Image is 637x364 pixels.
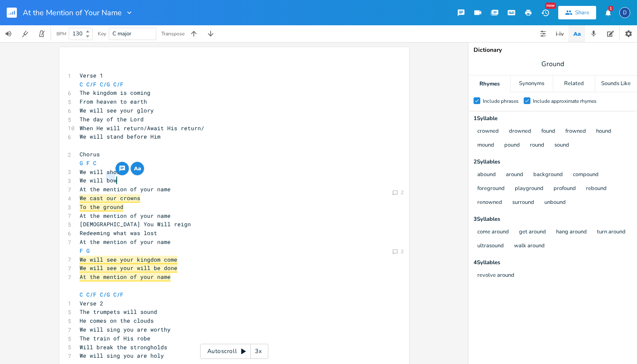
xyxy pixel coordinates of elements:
div: Transpose [161,31,185,36]
span: We will see your will be done [80,264,177,273]
span: At the mention of your name [80,238,171,246]
div: Dictionary [474,47,632,53]
span: The trumpets will sound [80,308,157,316]
span: G [80,159,83,167]
div: David Jones [619,7,630,18]
span: At the mention of your name [80,273,171,281]
button: found [541,128,555,135]
span: We will shout [80,168,123,176]
button: mound [477,142,494,149]
div: 2 [401,190,404,195]
button: ultrasound [477,243,504,250]
div: Synonyms [511,75,552,92]
button: hound [596,128,611,135]
span: We will see your glory [80,107,154,114]
div: Include phrases [483,99,519,104]
button: foreground [477,185,505,193]
div: BPM [56,32,66,36]
span: The train of His robe [80,335,150,342]
span: The kingdom is coming [80,89,150,96]
span: Ground [541,59,564,69]
button: frowned [565,128,586,135]
button: get around [519,229,546,236]
span: C/G [100,80,110,88]
button: renowned [477,199,502,206]
button: walk around [514,243,545,250]
div: Share [575,9,589,16]
button: surround [512,199,534,206]
button: D [619,3,630,22]
span: From heaven to earth [80,98,147,105]
span: G [86,247,90,254]
button: 1 [600,5,616,20]
span: We will sing you are worthy [80,326,171,333]
span: Redeeming what was lost [80,229,157,237]
span: We will sing you are holy [80,352,164,359]
div: 3x [251,344,266,359]
span: F [80,247,83,254]
button: turn around [597,229,626,236]
span: We will bow [80,177,117,184]
div: 1 Syllable [474,116,632,121]
span: C/F [113,80,123,88]
button: sound [554,142,569,149]
span: [DEMOGRAPHIC_DATA] You Will reign [80,220,191,228]
span: C [80,291,83,298]
div: 2 [401,249,404,254]
span: C major [112,30,131,37]
button: come around [477,229,509,236]
div: Key [98,31,106,36]
button: hang around [556,229,587,236]
button: rebound [586,185,607,193]
span: Verse 2 [80,300,103,307]
span: C/G [100,291,110,298]
button: around [506,171,523,179]
button: revolve around [477,272,514,279]
div: 2 Syllable s [474,159,632,165]
span: We will stand before Him [80,133,161,140]
span: When He will return/Await His return/ [80,124,204,132]
span: C/F [86,291,96,298]
button: crowned [477,128,499,135]
div: Rhymes [468,75,510,92]
span: We cast our crowns [80,194,140,203]
div: 4 Syllable s [474,260,632,265]
span: C/F [86,80,96,88]
button: profound [554,185,576,193]
button: Share [558,6,596,19]
span: He comes on the clouds [80,317,154,324]
span: We will see your kingdom come [80,256,177,264]
span: Chorus [80,150,100,158]
span: F [86,159,90,167]
button: unbound [544,199,566,206]
div: Sounds Like [595,75,637,92]
span: To the ground [80,203,123,211]
button: round [530,142,544,149]
div: 1 [608,6,613,11]
span: C/F [113,291,123,298]
span: C [80,80,83,88]
button: New [537,5,554,20]
div: Autoscroll [200,344,268,359]
span: At the mention of your name [80,212,171,219]
span: The day of the Lord [80,115,144,123]
button: abound [477,171,496,179]
div: Include approximate rhymes [533,99,597,104]
span: At the mention of your name [80,185,171,193]
button: compound [573,171,599,179]
span: At the Mention of Your Name [23,9,122,16]
span: C [93,159,96,167]
button: playground [515,185,543,193]
span: Verse 1 [80,72,103,79]
div: Related [553,75,595,92]
button: drowned [509,128,531,135]
div: New [545,3,556,9]
button: background [533,171,563,179]
button: pound [504,142,520,149]
div: 3 Syllable s [474,217,632,222]
span: Will break the strongholds [80,343,167,351]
